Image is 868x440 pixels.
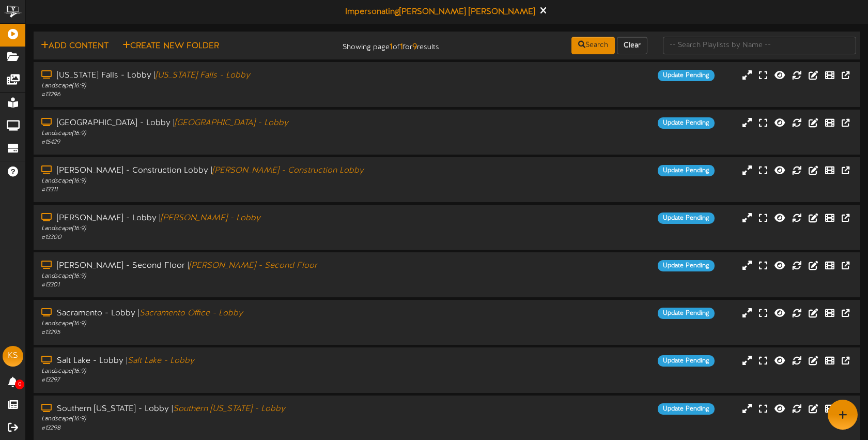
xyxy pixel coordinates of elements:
div: Salt Lake - Lobby | [41,355,370,367]
div: Landscape ( 16:9 ) [41,367,370,376]
div: Showing page of for results [308,36,447,53]
div: # 13296 [41,90,370,99]
strong: 1 [390,42,393,52]
div: Landscape ( 16:9 ) [41,129,370,138]
i: [PERSON_NAME] - Second Floor [189,261,317,270]
div: [US_STATE] Falls - Lobby | [41,70,370,82]
div: Landscape ( 16:9 ) [41,82,370,90]
div: Southern [US_STATE] - Lobby | [41,403,370,415]
button: Search [571,37,615,54]
div: # 13297 [41,376,370,385]
div: Landscape ( 16:9 ) [41,272,370,281]
input: -- Search Playlists by Name -- [663,37,856,54]
button: Create New Folder [119,40,222,53]
i: Sacramento Office - Lobby [139,309,243,318]
div: Update Pending [658,308,715,319]
div: # 13298 [41,424,370,433]
div: # 15429 [41,138,370,147]
div: Landscape ( 16:9 ) [41,415,370,423]
button: Clear [617,37,647,54]
div: [PERSON_NAME] - Lobby | [41,213,370,224]
i: [GEOGRAPHIC_DATA] - Lobby [175,118,288,128]
strong: 1 [400,42,403,52]
div: Update Pending [658,355,715,367]
div: # 13301 [41,281,370,290]
div: Update Pending [658,213,715,224]
div: [PERSON_NAME] - Construction Lobby | [41,165,370,177]
div: Update Pending [658,260,715,271]
div: Update Pending [658,117,715,129]
i: Salt Lake - Lobby [128,356,194,366]
div: [PERSON_NAME] - Second Floor | [41,260,370,272]
div: Landscape ( 16:9 ) [41,320,370,328]
div: [GEOGRAPHIC_DATA] - Lobby | [41,117,370,129]
div: # 13295 [41,328,370,337]
div: # 13300 [41,233,370,242]
div: KS [3,346,23,367]
span: 0 [15,380,24,389]
div: # 13311 [41,186,370,194]
div: Landscape ( 16:9 ) [41,224,370,233]
div: Sacramento - Lobby | [41,308,370,320]
button: Add Content [38,40,112,53]
div: Update Pending [658,70,715,81]
i: [US_STATE] Falls - Lobby [156,71,250,80]
i: [PERSON_NAME] - Lobby [161,214,260,223]
i: Southern [US_STATE] - Lobby [173,404,285,414]
strong: 9 [412,42,417,52]
div: Update Pending [658,165,715,176]
div: Landscape ( 16:9 ) [41,177,370,186]
div: Update Pending [658,403,715,415]
i: [PERSON_NAME] - Construction Lobby [212,166,364,175]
